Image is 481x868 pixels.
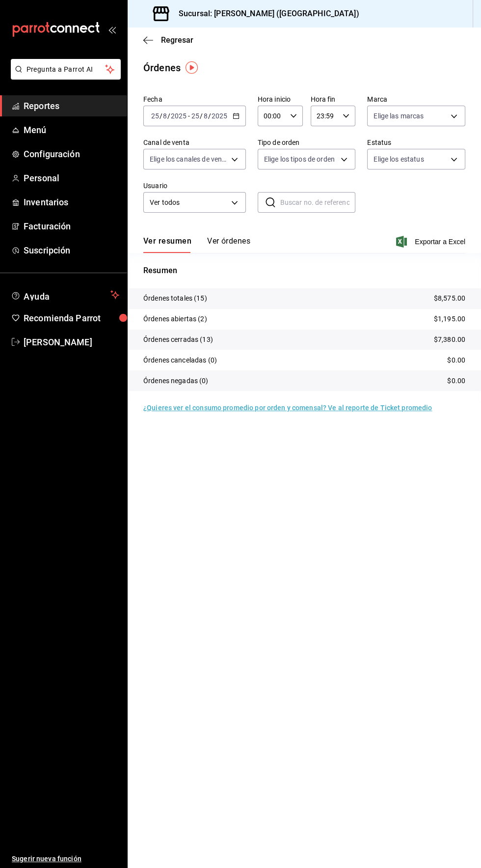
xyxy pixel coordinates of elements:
[191,112,200,120] input: --
[24,99,119,112] span: Reportes
[143,96,246,103] label: Fecha
[186,61,198,74] img: Tooltip marker
[143,182,246,189] label: Usuario
[143,376,209,386] p: Órdenes negadas (0)
[160,112,162,120] span: /
[264,154,335,164] span: Elige los tipos de orden
[167,112,170,120] span: /
[211,112,228,120] input: ----
[258,139,356,146] label: Tipo de orden
[12,854,119,864] span: Sugerir nueva función
[24,336,119,349] span: [PERSON_NAME]
[188,112,190,120] span: -
[143,265,465,277] p: Resumen
[143,236,191,253] button: Ver resumen
[24,123,119,137] span: Menú
[447,376,465,386] p: $0.00
[367,139,465,146] label: Estatus
[24,311,119,325] span: Recomienda Parrot
[374,154,424,164] span: Elige los estatus
[143,35,193,45] button: Regresar
[24,289,107,301] span: Ayuda
[143,293,207,304] p: Órdenes totales (15)
[24,220,119,233] span: Facturación
[108,26,116,33] button: open_drawer_menu
[367,96,465,103] label: Marca
[434,314,465,324] p: $1,195.00
[311,96,356,103] label: Hora fin
[207,236,250,253] button: Ver órdenes
[162,112,167,120] input: --
[374,111,424,121] span: Elige las marcas
[151,112,160,120] input: --
[24,244,119,257] span: Suscripción
[150,154,228,164] span: Elige los canales de venta
[143,314,207,324] p: Órdenes abiertas (2)
[434,335,465,345] p: $7,380.00
[143,355,217,365] p: Órdenes canceladas (0)
[11,59,121,80] button: Pregunta a Parrot AI
[143,139,246,146] label: Canal de venta
[7,71,121,82] a: Pregunta a Parrot AI
[171,8,359,20] h3: Sucursal: [PERSON_NAME] ([GEOGRAPHIC_DATA])
[24,196,119,209] span: Inventarios
[24,147,119,161] span: Configuración
[150,197,228,208] span: Ver todos
[143,236,250,253] div: navigation tabs
[203,112,208,120] input: --
[24,171,119,185] span: Personal
[208,112,211,120] span: /
[27,64,106,75] span: Pregunta a Parrot AI
[161,35,193,45] span: Regresar
[280,193,356,212] input: Buscar no. de referencia
[143,60,181,75] div: Órdenes
[143,335,213,345] p: Órdenes cerradas (13)
[143,404,432,412] a: ¿Quieres ver el consumo promedio por orden y comensal? Ve al reporte de Ticket promedio
[258,96,303,103] label: Hora inicio
[398,236,465,248] button: Exportar a Excel
[200,112,203,120] span: /
[170,112,187,120] input: ----
[447,355,465,365] p: $0.00
[434,293,465,304] p: $8,575.00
